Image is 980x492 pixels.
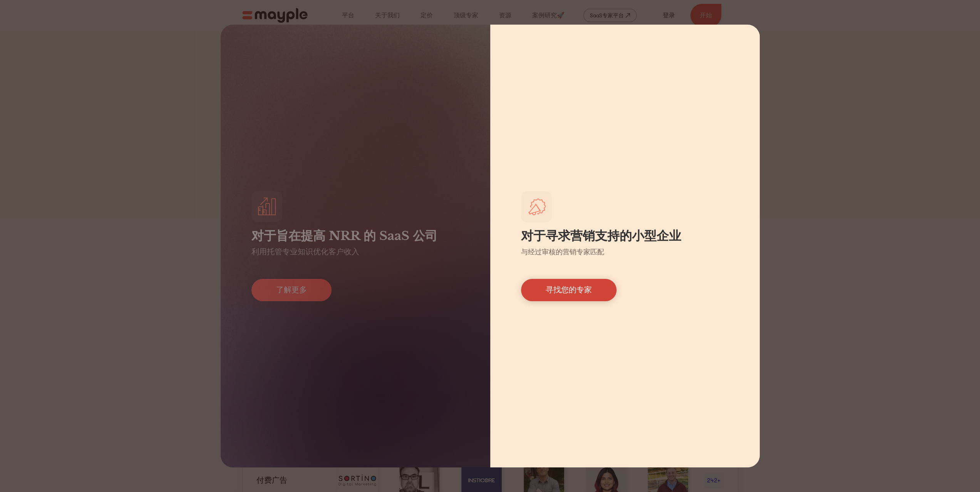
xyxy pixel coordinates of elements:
a: 了解更多 [251,279,332,301]
font: 利用托管专业知识优化客户收入 [251,247,359,256]
font: 对于寻求营销支持的小型企业 [521,229,681,243]
font: 对于旨在提高 NRR 的 SaaS 公司 [251,228,437,243]
font: 寻找您的专家 [546,285,592,294]
font: 与经过审核的营销专家匹配 [521,248,604,256]
a: 寻找您的专家 [521,279,616,301]
font: 了解更多 [276,285,307,294]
